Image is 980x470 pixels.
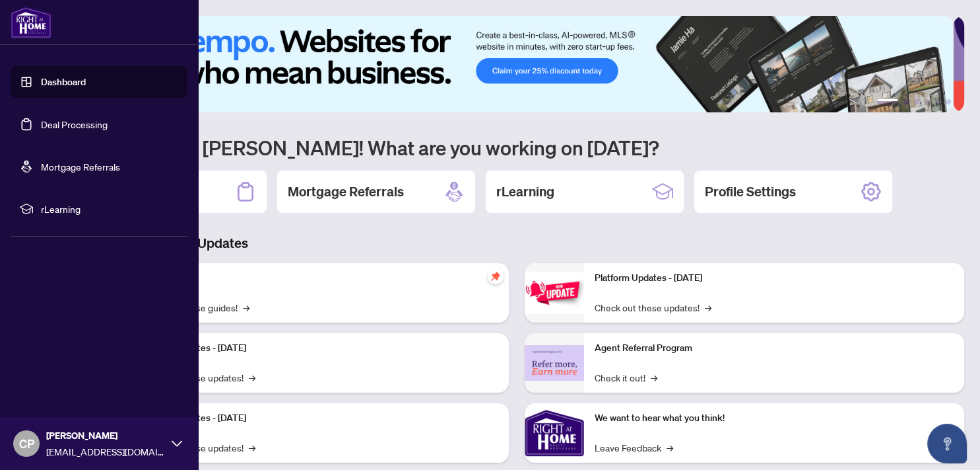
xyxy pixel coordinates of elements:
span: [PERSON_NAME] [46,428,165,443]
h1: Welcome back [PERSON_NAME]! What are you working on [DATE]? [69,135,964,160]
p: Self-Help [139,271,498,286]
a: Leave Feedback→ [595,440,673,455]
img: We want to hear what you think! [525,403,584,463]
p: Platform Updates - [DATE] [595,271,954,286]
button: 4 [925,99,930,104]
span: → [243,300,249,315]
button: 6 [946,99,951,104]
span: [EMAIL_ADDRESS][DOMAIN_NAME] [46,444,165,459]
h2: rLearning [496,182,554,201]
span: → [651,370,657,385]
button: Open asap [927,424,967,463]
span: → [249,370,255,385]
h2: Profile Settings [705,182,796,201]
span: → [249,440,255,455]
p: Platform Updates - [DATE] [139,411,498,426]
a: Check out these updates!→ [595,300,711,315]
button: 2 [903,99,909,104]
button: 5 [935,99,940,104]
a: Mortgage Referrals [41,161,120,173]
img: Platform Updates - June 23, 2025 [525,272,584,313]
span: CP [19,434,34,453]
h2: Mortgage Referrals [288,182,404,201]
p: Platform Updates - [DATE] [139,341,498,356]
span: → [705,300,711,315]
p: We want to hear what you think! [595,411,954,426]
p: Agent Referral Program [595,341,954,356]
span: rLearning [41,202,178,216]
a: Dashboard [41,76,86,88]
button: 1 [877,99,898,104]
span: → [667,440,673,455]
h3: Brokerage & Industry Updates [69,234,964,253]
button: 3 [914,99,919,104]
span: pushpin [488,268,504,284]
img: logo [11,7,51,38]
img: Agent Referral Program [525,345,584,381]
a: Check it out!→ [595,370,657,385]
a: Deal Processing [41,118,108,130]
img: Slide 0 [69,16,953,112]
